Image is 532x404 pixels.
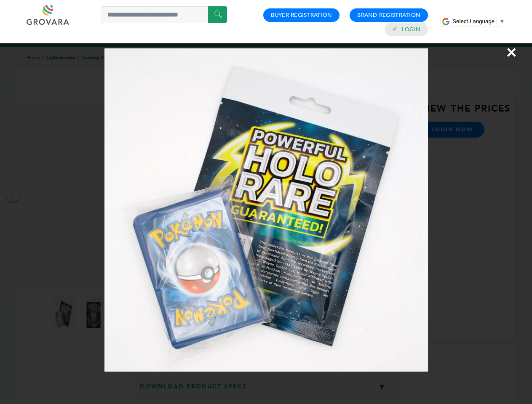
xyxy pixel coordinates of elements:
[452,18,495,24] span: Select Language
[357,11,420,19] a: Brand Registration
[271,11,332,19] a: Buyer Registration
[497,18,497,24] span: ​
[452,18,505,24] a: Select Language​
[506,40,517,64] span: ×
[101,6,227,23] input: Search a product or brand...
[402,26,420,33] a: Login
[499,18,505,24] span: ▼
[104,48,428,372] img: Image Preview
